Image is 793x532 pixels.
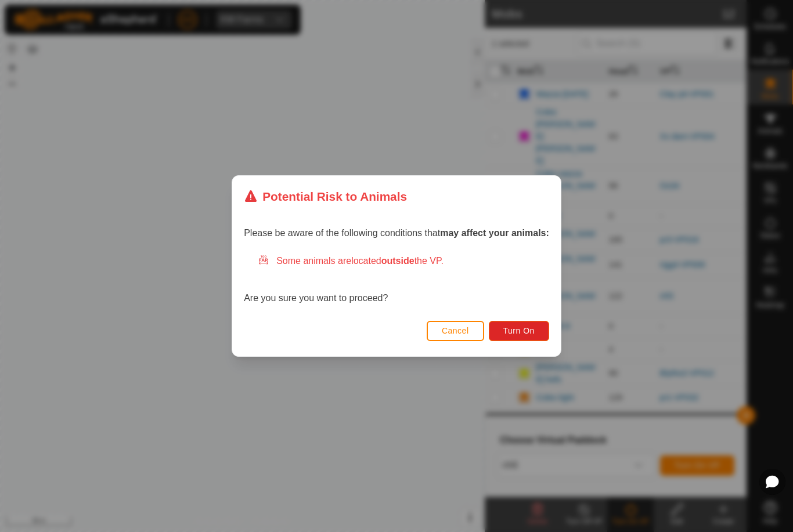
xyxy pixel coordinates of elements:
span: Turn On [503,326,535,335]
strong: may affect your animals: [440,228,549,238]
span: Please be aware of the following conditions that [244,228,549,238]
div: Some animals are [258,254,549,268]
span: located the VP. [351,256,444,266]
div: Are you sure you want to proceed? [244,254,549,305]
span: Cancel [442,326,469,335]
button: Turn On [489,321,549,341]
strong: outside [381,256,414,266]
div: Potential Risk to Animals [244,187,407,205]
button: Cancel [427,321,484,341]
